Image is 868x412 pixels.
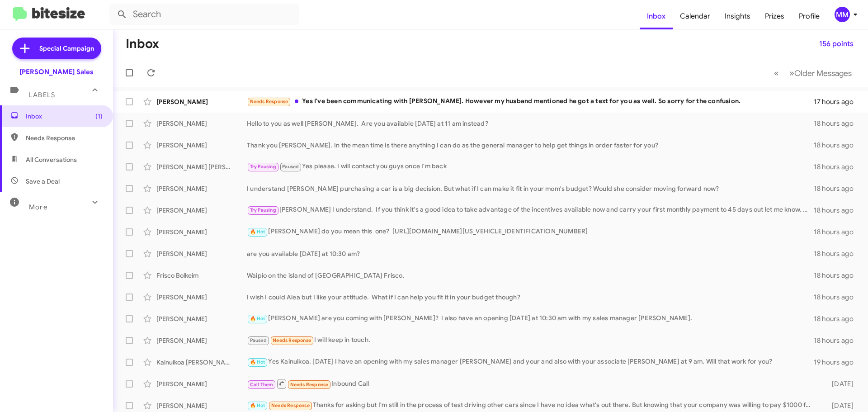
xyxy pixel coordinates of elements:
[156,401,247,410] div: [PERSON_NAME]
[789,67,794,79] span: »
[717,3,758,29] a: Insights
[156,379,247,388] div: [PERSON_NAME]
[247,141,814,150] div: Thank you [PERSON_NAME]. In the mean time is there anything I can do as the general manager to he...
[814,227,861,237] div: 18 hours ago
[250,359,265,365] span: 🔥 Hot
[247,357,814,367] div: Yes Kainuikoa. [DATE] I have an opening with my sales manager [PERSON_NAME] and your and also wit...
[814,162,861,171] div: 18 hours ago
[247,335,814,346] div: I will keep in touch.
[814,119,861,128] div: 18 hours ago
[26,155,77,164] span: All Conversations
[250,229,265,235] span: 🔥 Hot
[95,112,103,121] span: (1)
[814,293,861,302] div: 18 hours ago
[156,97,247,106] div: [PERSON_NAME]
[156,227,247,237] div: [PERSON_NAME]
[290,382,329,388] span: Needs Response
[26,133,103,142] span: Needs Response
[156,206,247,215] div: [PERSON_NAME]
[273,337,311,343] span: Needs Response
[156,336,247,345] div: [PERSON_NAME]
[247,249,814,258] div: are you available [DATE] at 10:30 am?
[271,403,310,408] span: Needs Response
[250,99,288,104] span: Needs Response
[792,3,827,29] a: Profile
[39,44,94,53] span: Special Campaign
[819,36,854,52] span: 156 points
[29,203,47,211] span: More
[817,401,861,410] div: [DATE]
[247,400,817,411] div: Thanks for asking but I'm still in the process of test driving other cars since I have no idea wh...
[673,3,717,29] a: Calendar
[29,91,55,99] span: Labels
[156,271,247,280] div: Frisco Bolkeim
[769,64,857,82] nav: Page navigation example
[774,67,779,79] span: «
[247,378,817,389] div: Inbound Call
[247,161,814,172] div: Yes please. I will contact you guys once I'm back
[247,227,814,237] div: [PERSON_NAME] do you mean this one? [URL][DOMAIN_NAME][US_VEHICLE_IDENTIFICATION_NUMBER]
[247,184,814,193] div: I understand [PERSON_NAME] purchasing a car is a big decision. But what if I can make it fit in y...
[814,358,861,367] div: 19 hours ago
[156,162,247,171] div: [PERSON_NAME] [PERSON_NAME]
[156,293,247,302] div: [PERSON_NAME]
[156,249,247,258] div: [PERSON_NAME]
[835,7,850,22] div: MM
[156,184,247,193] div: [PERSON_NAME]
[250,403,265,408] span: 🔥 Hot
[19,67,94,76] div: [PERSON_NAME] Sales
[250,164,276,170] span: Try Pausing
[250,382,274,388] span: Call Them
[814,314,861,323] div: 18 hours ago
[247,205,814,215] div: [PERSON_NAME] I understand. If you think it's a good idea to take advantage of the incentives ava...
[109,4,299,25] input: Search
[769,64,784,82] button: Previous
[26,112,103,121] span: Inbox
[247,271,814,280] div: Waipio on the island of [GEOGRAPHIC_DATA] Frisco.
[126,37,159,51] h1: Inbox
[814,97,861,106] div: 17 hours ago
[814,271,861,280] div: 18 hours ago
[156,141,247,150] div: [PERSON_NAME]
[247,96,814,107] div: Yes I've been communicating with [PERSON_NAME]. However my husband mentioned he got a text for yo...
[758,3,792,29] a: Prizes
[250,337,267,343] span: Paused
[814,184,861,193] div: 18 hours ago
[282,164,299,170] span: Paused
[814,336,861,345] div: 18 hours ago
[156,314,247,323] div: [PERSON_NAME]
[814,141,861,150] div: 18 hours ago
[247,313,814,324] div: [PERSON_NAME] are you coming with [PERSON_NAME]? I also have an opening [DATE] at 10:30 am with m...
[640,3,673,29] a: Inbox
[12,38,101,59] a: Special Campaign
[784,64,857,82] button: Next
[156,119,247,128] div: [PERSON_NAME]
[250,316,265,322] span: 🔥 Hot
[817,379,861,388] div: [DATE]
[814,206,861,215] div: 18 hours ago
[156,358,247,367] div: Kainuikoa [PERSON_NAME]
[794,68,852,78] span: Older Messages
[247,119,814,128] div: Hello to you as well [PERSON_NAME]. Are you available [DATE] at 11 am instead?
[827,7,858,22] button: MM
[812,36,861,52] button: 156 points
[250,207,276,213] span: Try Pausing
[247,293,814,302] div: I wish I could Alea but I like your attitude. What if I can help you fit it in your budget though?
[814,249,861,258] div: 18 hours ago
[26,177,60,186] span: Save a Deal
